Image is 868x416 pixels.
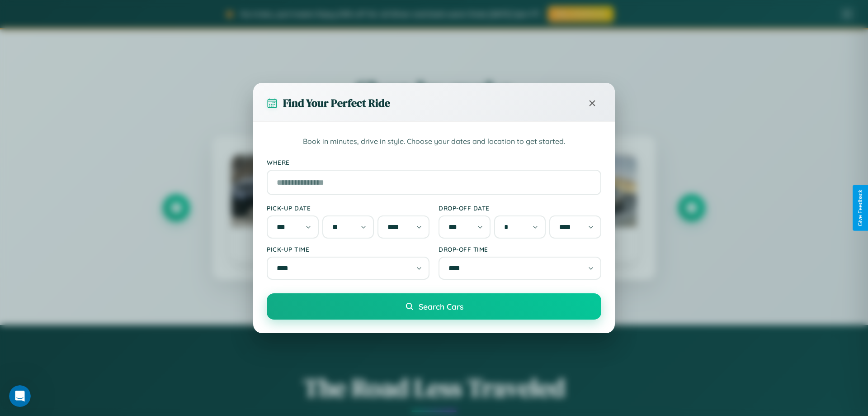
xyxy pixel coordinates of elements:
p: Book in minutes, drive in style. Choose your dates and location to get started. [267,136,601,148]
button: Search Cars [267,293,601,320]
h3: Find Your Perfect Ride [283,96,390,110]
label: Pick-up Time [267,245,429,253]
label: Drop-off Date [439,204,601,212]
span: Search Cars [419,301,463,311]
label: Pick-up Date [267,204,429,212]
label: Where [267,158,601,166]
label: Drop-off Time [439,245,601,253]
